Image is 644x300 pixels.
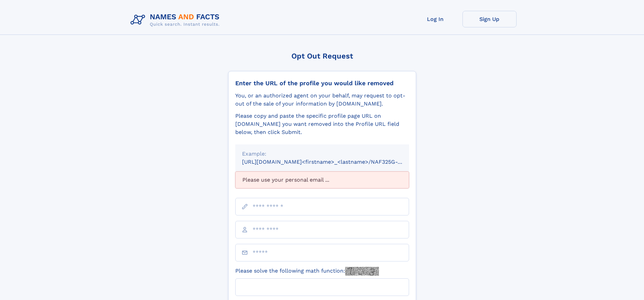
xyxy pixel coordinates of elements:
a: Sign Up [462,11,517,27]
div: Please use your personal email ... [235,171,409,188]
label: Please solve the following math function: [235,267,379,276]
div: Example: [242,150,402,158]
div: You, or an authorized agent on your behalf, may request to opt-out of the sale of your informatio... [235,92,409,108]
div: Enter the URL of the profile you would like removed [235,79,409,87]
small: [URL][DOMAIN_NAME]<firstname>_<lastname>/NAF325G-xxxxxxxx [242,159,422,165]
div: Please copy and paste the specific profile page URL on [DOMAIN_NAME] you want removed into the Pr... [235,112,409,136]
div: Opt Out Request [228,52,416,60]
img: Logo Names and Facts [128,11,225,29]
a: Log In [408,11,462,27]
